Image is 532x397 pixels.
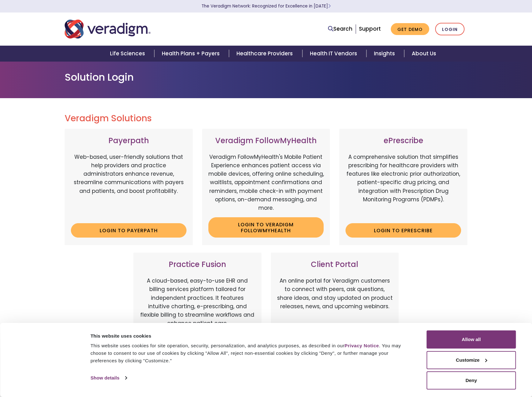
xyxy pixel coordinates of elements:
[366,46,404,62] a: Insights
[71,153,186,219] p: Web-based, user-friendly solutions that help providers and practice administrators enhance revenu...
[208,136,324,145] h3: Veradigm FollowMyHealth
[328,3,331,9] span: Learn More
[65,71,468,83] h1: Solution Login
[427,351,516,369] button: Customize
[404,46,444,62] a: About Us
[435,23,465,36] a: Login
[140,277,255,328] p: A cloud-based, easy-to-use EHR and billing services platform tailored for independent practices. ...
[346,136,461,145] h3: ePrescribe
[201,3,331,9] a: The Veradigm Network: Recognized for Excellence in [DATE]Learn More
[91,342,413,364] div: This website uses cookies for site operation, security, personalization, and analytics purposes, ...
[71,223,186,238] a: Login to Payerpath
[277,277,393,328] p: An online portal for Veradigm customers to connect with peers, ask questions, share ideas, and st...
[65,19,151,39] img: Veradigm logo
[154,46,229,62] a: Health Plans + Payers
[71,136,186,145] h3: Payerpath
[91,332,413,340] div: This website uses cookies
[346,223,461,238] a: Login to ePrescribe
[102,46,154,62] a: Life Sciences
[391,23,429,35] a: Get Demo
[427,371,516,389] button: Deny
[346,153,461,219] p: A comprehensive solution that simplifies prescribing for healthcare providers with features like ...
[345,343,379,348] a: Privacy Notice
[91,373,127,383] a: Show details
[140,260,255,269] h3: Practice Fusion
[277,260,393,269] h3: Client Portal
[359,25,381,33] a: Support
[302,46,366,62] a: Health IT Vendors
[208,217,324,238] a: Login to Veradigm FollowMyHealth
[208,153,324,212] p: Veradigm FollowMyHealth's Mobile Patient Experience enhances patient access via mobile devices, o...
[328,25,352,33] a: Search
[427,330,516,349] button: Allow all
[65,113,468,124] h2: Veradigm Solutions
[229,46,302,62] a: Healthcare Providers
